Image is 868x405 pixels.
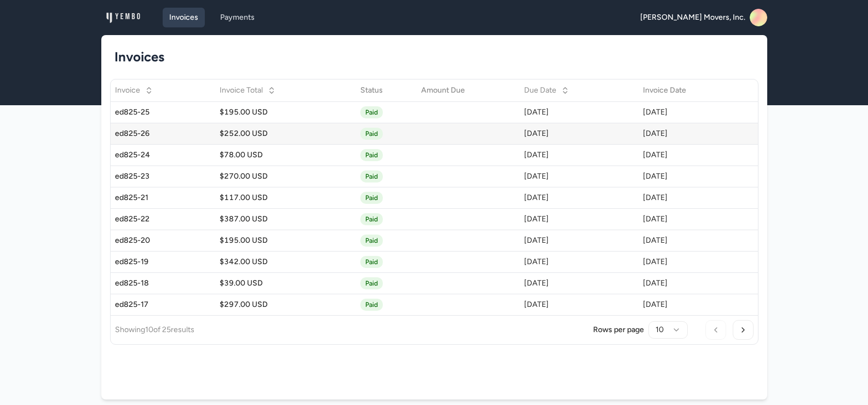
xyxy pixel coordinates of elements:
[360,149,383,161] span: Paid
[220,128,351,139] div: $252.00 USD
[360,277,383,289] span: Paid
[643,171,736,182] div: [DATE]
[115,150,211,161] div: ed825-24
[220,150,351,161] div: $78.00 USD
[356,79,417,101] th: Status
[640,9,767,26] a: [PERSON_NAME] Movers, Inc.
[114,48,745,66] h1: Invoices
[360,213,383,225] span: Paid
[220,235,351,246] div: $195.00 USD
[643,278,736,289] div: [DATE]
[524,299,634,310] div: [DATE]
[360,235,383,247] span: Paid
[524,128,634,139] div: [DATE]
[115,256,211,267] div: ed825-19
[643,214,736,225] div: [DATE]
[115,214,211,225] div: ed825-22
[360,192,383,204] span: Paid
[220,85,263,96] span: Invoice Total
[213,81,283,100] button: Invoice Total
[643,107,736,118] div: [DATE]
[643,299,736,310] div: [DATE]
[106,9,141,26] img: logo_1739579967.png
[115,235,211,246] div: ed825-20
[163,8,205,27] a: Invoices
[220,278,351,289] div: $39.00 USD
[115,128,211,139] div: ed825-26
[115,324,194,335] p: Showing 10 of 25 results
[524,85,556,96] span: Due Date
[220,214,351,225] div: $387.00 USD
[524,107,634,118] div: [DATE]
[360,106,383,118] span: Paid
[639,79,740,101] th: Invoice Date
[643,192,736,203] div: [DATE]
[417,79,520,101] th: Amount Due
[593,324,644,335] p: Rows per page
[115,299,211,310] div: ed825-17
[360,128,383,140] span: Paid
[220,192,351,203] div: $117.00 USD
[115,85,140,96] span: Invoice
[524,171,634,182] div: [DATE]
[115,107,211,118] div: ed825-25
[214,8,261,27] a: Payments
[643,256,736,267] div: [DATE]
[220,256,351,267] div: $342.00 USD
[524,278,634,289] div: [DATE]
[643,235,736,246] div: [DATE]
[524,235,634,246] div: [DATE]
[108,81,160,100] button: Invoice
[220,171,351,182] div: $270.00 USD
[360,170,383,182] span: Paid
[524,214,634,225] div: [DATE]
[220,107,351,118] div: $195.00 USD
[220,299,351,310] div: $297.00 USD
[115,278,211,289] div: ed825-18
[115,171,211,182] div: ed825-23
[524,256,634,267] div: [DATE]
[360,299,383,311] span: Paid
[643,128,736,139] div: [DATE]
[640,12,745,23] span: [PERSON_NAME] Movers, Inc.
[115,192,211,203] div: ed825-21
[524,150,634,161] div: [DATE]
[643,150,736,161] div: [DATE]
[360,256,383,268] span: Paid
[518,81,576,100] button: Due Date
[524,192,634,203] div: [DATE]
